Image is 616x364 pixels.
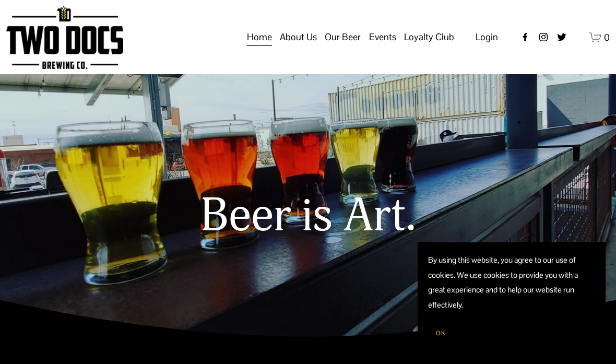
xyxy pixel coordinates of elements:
a: Login [476,28,498,46]
button: OK [428,323,453,343]
span: Login [476,31,498,43]
span: 0 [604,31,610,43]
a: 0 items in cart [589,31,610,44]
a: folder dropdown [404,27,454,47]
section: Cookie banner [418,242,606,354]
span: Events [369,28,396,46]
a: folder dropdown [280,27,317,47]
a: folder dropdown [369,27,396,47]
span: About Us [280,28,317,46]
span: Loyalty Club [404,28,454,46]
a: Home [247,27,272,47]
p: By using this website, you agree to our use of cookies. We use cookies to provide you with a grea... [428,253,595,313]
span: OK [436,329,445,337]
span: Our Beer [325,28,361,46]
a: twitter-unauth [556,32,567,42]
h1: Beer is Art. [6,190,610,242]
a: instagram-unauth [538,32,549,42]
img: Two Docs Brewing Co. [6,6,123,69]
a: Facebook [520,32,530,42]
a: folder dropdown [325,27,361,47]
